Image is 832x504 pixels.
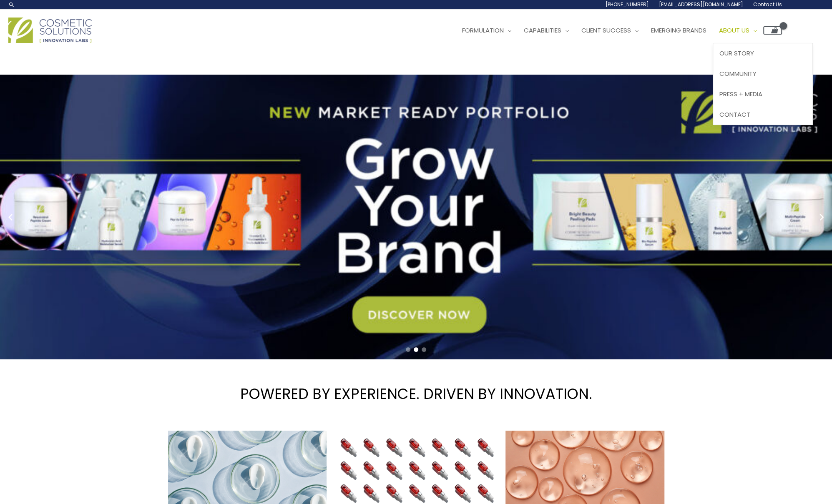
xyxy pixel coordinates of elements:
[719,49,754,58] span: Our Story
[406,347,410,352] span: Go to slide 1
[8,18,92,43] img: Cosmetic Solutions Logo
[659,1,743,8] span: [EMAIL_ADDRESS][DOMAIN_NAME]
[713,64,812,84] a: Community
[4,211,17,223] button: Previous slide
[422,347,426,352] span: Go to slide 3
[581,26,631,35] span: Client Success
[719,26,749,35] span: About Us
[753,1,782,8] span: Contact Us
[518,18,575,43] a: Capabilities
[456,18,518,43] a: Formulation
[719,90,762,98] span: Press + Media
[8,1,15,8] a: Search icon link
[575,18,645,43] a: Client Success
[713,84,812,104] a: Press + Media
[462,26,504,35] span: Formulation
[524,26,561,35] span: Capabilities
[713,18,763,43] a: About Us
[651,26,706,35] span: Emerging Brands
[713,43,812,64] a: Our Story
[414,347,418,352] span: Go to slide 2
[713,104,812,125] a: Contact
[645,18,713,43] a: Emerging Brands
[719,110,750,119] span: Contact
[815,211,828,223] button: Next slide
[606,1,649,8] span: [PHONE_NUMBER]
[719,69,757,78] span: Community
[450,18,782,43] nav: Site Navigation
[763,26,782,35] a: View Shopping Cart, empty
